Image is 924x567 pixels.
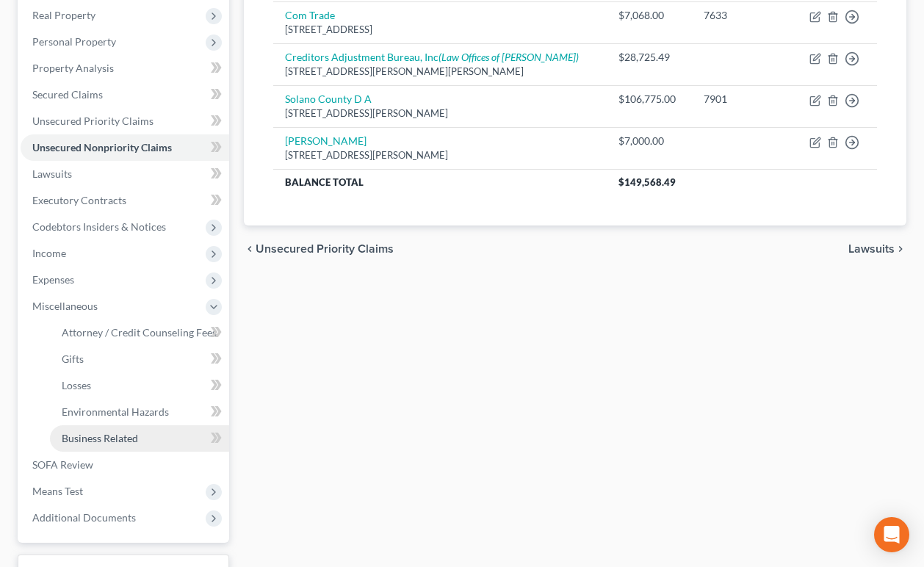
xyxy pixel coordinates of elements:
span: Business Related [62,432,138,444]
div: [STREET_ADDRESS][PERSON_NAME] [285,148,595,162]
a: Solano County D A [285,93,372,105]
div: $106,775.00 [618,92,680,106]
div: $7,068.00 [618,8,680,23]
a: Creditors Adjustment Bureau, Inc(Law Offices of [PERSON_NAME]) [285,51,579,63]
a: Com Trade [285,9,335,21]
div: Open Intercom Messenger [874,517,909,552]
span: Unsecured Priority Claims [32,115,154,127]
a: Unsecured Nonpriority Claims [21,134,229,161]
div: 7633 [704,8,782,23]
span: Gifts [62,353,84,365]
i: chevron_left [244,243,256,255]
span: Income [32,247,66,259]
span: Executory Contracts [32,194,126,206]
a: SOFA Review [21,452,229,478]
span: Expenses [32,273,74,286]
a: Unsecured Priority Claims [21,108,229,134]
span: Attorney / Credit Counseling Fees [62,326,217,339]
i: chevron_right [895,243,906,255]
span: Lawsuits [848,243,895,255]
span: Miscellaneous [32,300,98,312]
span: Losses [62,379,91,391]
span: $149,568.49 [618,176,676,188]
a: [PERSON_NAME] [285,134,367,147]
span: Property Analysis [32,62,114,74]
div: [STREET_ADDRESS] [285,23,595,37]
span: Additional Documents [32,511,136,524]
a: Attorney / Credit Counseling Fees [50,319,229,346]
a: Lawsuits [21,161,229,187]
button: Lawsuits chevron_right [848,243,906,255]
a: Business Related [50,425,229,452]
a: Secured Claims [21,82,229,108]
span: Means Test [32,485,83,497]
span: Environmental Hazards [62,405,169,418]
div: $7,000.00 [618,134,680,148]
div: $28,725.49 [618,50,680,65]
i: (Law Offices of [PERSON_NAME]) [438,51,579,63]
span: Personal Property [32,35,116,48]
a: Environmental Hazards [50,399,229,425]
span: Secured Claims [32,88,103,101]
span: Real Property [32,9,95,21]
a: Gifts [50,346,229,372]
span: Unsecured Nonpriority Claims [32,141,172,154]
span: SOFA Review [32,458,93,471]
span: Unsecured Priority Claims [256,243,394,255]
a: Losses [50,372,229,399]
th: Balance Total [273,169,607,195]
button: chevron_left Unsecured Priority Claims [244,243,394,255]
a: Property Analysis [21,55,229,82]
div: [STREET_ADDRESS][PERSON_NAME] [285,106,595,120]
span: Lawsuits [32,167,72,180]
div: 7901 [704,92,782,106]
a: Executory Contracts [21,187,229,214]
span: Codebtors Insiders & Notices [32,220,166,233]
div: [STREET_ADDRESS][PERSON_NAME][PERSON_NAME] [285,65,595,79]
